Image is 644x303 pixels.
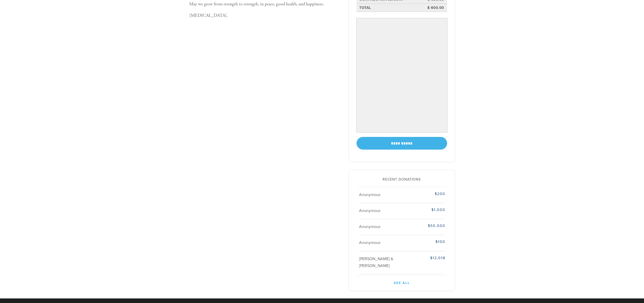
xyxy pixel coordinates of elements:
[415,223,445,228] div: $50,000
[415,191,445,197] div: $200
[357,276,447,286] a: See All
[189,12,341,19] p: [MEDICAL_DATA].
[415,255,445,261] div: $12,018
[359,4,422,11] td: Total
[358,19,446,131] iframe: To enrich screen reader interactions, please activate Accessibility in Grammarly extension settings
[359,240,380,245] span: Anonymous
[415,239,445,244] div: $100
[357,177,447,182] h2: Recent Donations
[415,207,445,212] div: $1,000
[359,256,393,268] span: [PERSON_NAME] & [PERSON_NAME]
[422,4,445,11] td: $ 600.00
[189,1,341,8] p: May we grow from strength to strength, in peace, good health, and happiness.
[359,224,380,229] span: Anonymous
[359,208,380,213] span: Anonymous
[359,192,380,197] span: Anonymous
